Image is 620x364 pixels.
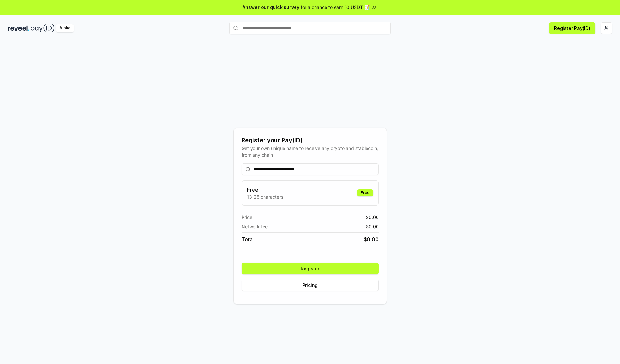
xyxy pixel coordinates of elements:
[242,235,254,243] span: Total
[8,24,29,32] img: reveel_dark
[301,4,370,11] span: for a chance to earn 10 USDT 📝
[56,24,74,32] div: Alpha
[366,223,379,230] span: $ 0.00
[243,4,299,11] span: Answer our quick survey
[242,214,252,221] span: Price
[366,214,379,221] span: $ 0.00
[242,263,379,274] button: Register
[364,235,379,243] span: $ 0.00
[247,193,283,200] p: 13-25 characters
[549,22,595,34] button: Register Pay(ID)
[242,223,268,230] span: Network fee
[242,145,379,158] div: Get your own unique name to receive any crypto and stablecoin, from any chain
[357,189,373,196] div: Free
[242,280,379,291] button: Pricing
[31,24,55,32] img: pay_id
[247,186,283,193] h3: Free
[242,136,379,145] div: Register your Pay(ID)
